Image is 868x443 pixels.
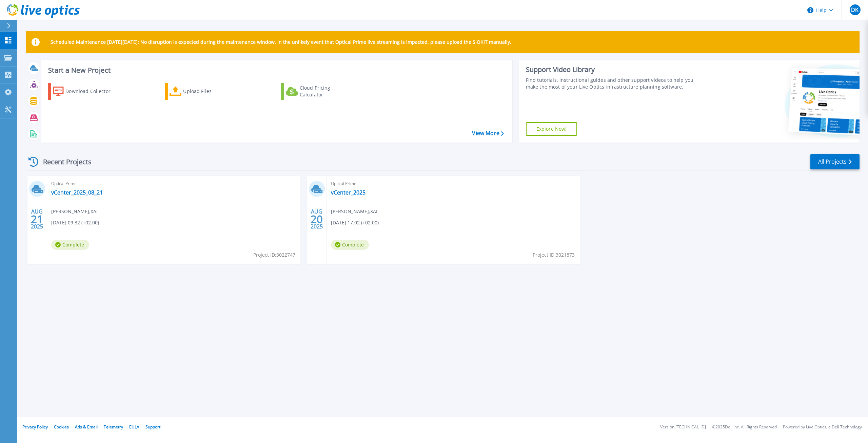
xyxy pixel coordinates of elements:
div: Cloud Pricing Calculator [300,85,354,98]
a: Explore Now! [526,122,577,136]
a: Cloud Pricing Calculator [281,83,357,100]
a: vCenter_2025_08_21 [51,189,103,196]
div: Support Video Library [526,65,702,74]
span: [PERSON_NAME] , XAL [331,208,378,215]
span: 20 [311,216,323,222]
li: Powered by Live Optics, a Dell Technology [783,425,862,429]
a: Ads & Email [75,424,98,430]
a: vCenter_2025 [331,189,366,196]
a: Download Collector [48,83,124,100]
div: Recent Projects [26,153,101,170]
span: Project ID: 3022747 [253,251,295,259]
span: Project ID: 3021873 [533,251,575,259]
span: Complete [331,240,369,250]
a: Cookies [54,424,69,430]
a: View More [472,130,504,136]
span: [DATE] 17:02 (+02:00) [331,219,379,226]
div: AUG 2025 [31,207,43,232]
span: 21 [31,216,43,222]
span: [DATE] 09:32 (+02:00) [51,219,99,226]
a: Support [145,424,160,430]
a: Privacy Policy [22,424,48,430]
a: EULA [129,424,139,430]
div: Download Collector [65,85,120,98]
span: Complete [51,240,89,250]
a: Upload Files [165,83,240,100]
h3: Start a New Project [48,67,504,74]
li: Version: [TECHNICAL_ID] [660,425,706,429]
a: All Projects [810,154,860,169]
div: AUG 2025 [310,207,323,232]
p: Scheduled Maintenance [DATE][DATE]: No disruption is expected during the maintenance window. In t... [51,39,511,45]
div: Find tutorials, instructional guides and other support videos to help you make the most of your L... [526,77,702,90]
span: [PERSON_NAME] , XAL [51,208,99,215]
span: Optical Prime [331,180,576,187]
span: DK [851,7,859,13]
a: Telemetry [104,424,123,430]
span: Optical Prime [51,180,296,187]
li: © 2025 Dell Inc. All Rights Reserved [712,425,777,429]
div: Upload Files [183,85,237,98]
